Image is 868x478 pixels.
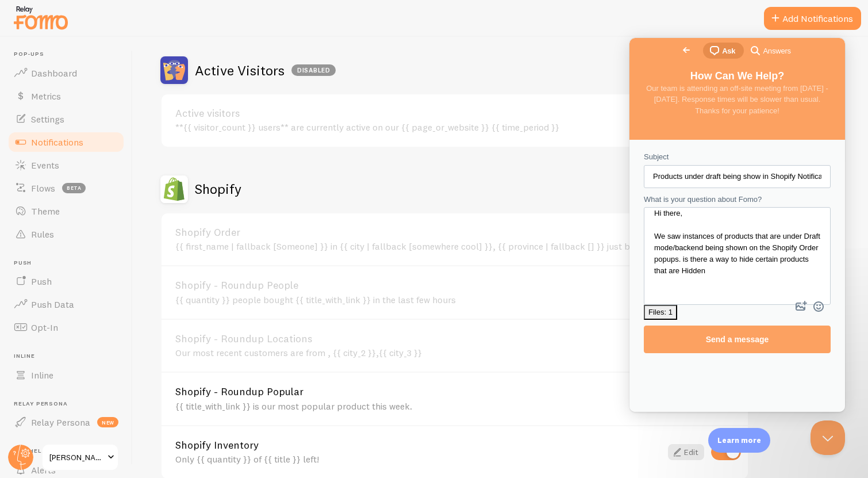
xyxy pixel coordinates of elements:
[175,334,661,344] a: Shopify - Roundup Locations
[175,280,661,290] a: Shopify - Roundup People
[31,90,61,102] span: Metrics
[7,411,125,434] a: Relay Persona new
[31,113,64,125] span: Settings
[31,67,77,79] span: Dashboard
[175,108,661,118] a: Active visitors
[175,440,661,450] a: Shopify Inventory
[7,85,125,108] a: Metrics
[7,270,125,293] a: Push
[31,136,83,148] span: Notifications
[629,38,845,412] iframe: Help Scout Beacon - Live Chat, Contact Form, and Knowledge Base
[14,400,125,408] span: Relay Persona
[31,228,54,240] span: Rules
[12,3,70,32] img: fomo-relay-logo-orange.svg
[31,205,60,217] span: Theme
[97,417,118,427] span: new
[31,299,74,310] span: Push Data
[175,295,661,305] div: {{ quantity }} people bought {{ title_with_link }} in the last few hours
[31,322,58,333] span: Opt-In
[175,241,661,251] div: {{ first_name | fallback [Someone] }} in {{ city | fallback [somewhere cool] }}, {{ province | fa...
[7,316,125,339] a: Opt-In
[31,276,52,287] span: Push
[31,159,59,171] span: Events
[7,200,125,223] a: Theme
[175,387,661,397] a: Shopify - Roundup Popular
[7,154,125,177] a: Events
[175,122,661,132] div: **{{ visitor_count }} users** are currently active on our {{ page_or_website }} {{ time_period }}
[175,227,661,238] a: Shopify Order
[195,180,241,198] h2: Shopify
[31,369,53,381] span: Inline
[175,401,661,411] div: {{ title_with_link }} is our most popular product this week.
[195,62,336,79] h2: Active Visitors
[175,347,661,358] div: Our most recent customers are from , {{ city_2 }},{{ city_3 }}
[14,259,125,267] span: Push
[160,56,188,84] img: Active Visitors
[14,353,125,360] span: Inline
[175,454,661,464] div: Only {{ quantity }} of {{ title }} left!
[49,450,104,464] span: [PERSON_NAME]
[7,177,125,200] a: Flows beta
[708,428,770,453] div: Learn more
[7,223,125,246] a: Rules
[7,293,125,316] a: Push Data
[668,444,704,460] a: Edit
[14,51,125,58] span: Pop-ups
[7,62,125,85] a: Dashboard
[717,435,761,446] p: Learn more
[31,416,90,428] span: Relay Persona
[291,64,336,76] div: Disabled
[7,108,125,131] a: Settings
[31,464,56,476] span: Alerts
[160,175,188,203] img: Shopify
[7,364,125,387] a: Inline
[62,183,86,193] span: beta
[31,182,55,194] span: Flows
[41,443,119,471] a: [PERSON_NAME]
[811,420,845,455] iframe: Help Scout Beacon - Close
[7,131,125,154] a: Notifications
